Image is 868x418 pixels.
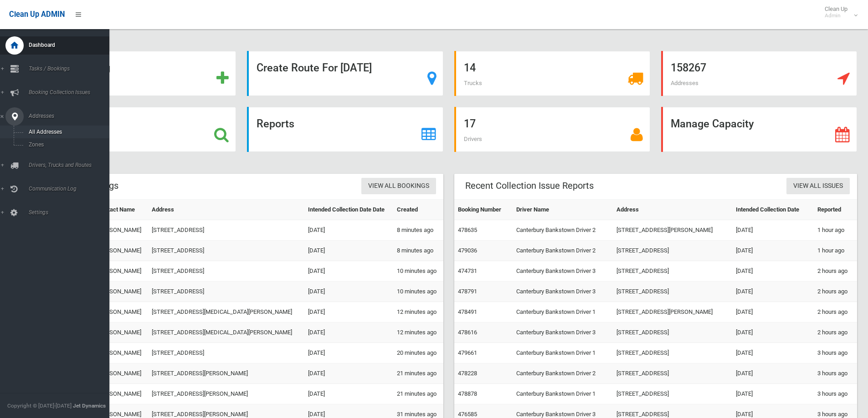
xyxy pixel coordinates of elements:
[304,282,393,302] td: [DATE]
[304,343,393,363] td: [DATE]
[513,384,613,404] td: Canterbury Bankstown Driver 1
[148,302,305,322] td: [STREET_ADDRESS][MEDICAL_DATA][PERSON_NAME]
[94,302,148,322] td: [PERSON_NAME]
[393,241,443,261] td: 8 minutes ago
[513,322,613,343] td: Canterbury Bankstown Driver 3
[94,261,148,282] td: [PERSON_NAME]
[304,261,393,282] td: [DATE]
[671,117,754,130] strong: Manage Capacity
[393,322,443,343] td: 12 minutes ago
[814,220,857,241] td: 1 hour ago
[361,178,436,195] a: View All Bookings
[613,200,732,220] th: Address
[613,384,732,404] td: [STREET_ADDRESS]
[732,200,814,220] th: Intended Collection Date
[304,363,393,384] td: [DATE]
[458,349,477,356] a: 479661
[814,302,857,322] td: 2 hours ago
[257,61,372,74] strong: Create Route For [DATE]
[148,384,305,404] td: [STREET_ADDRESS][PERSON_NAME]
[814,261,857,282] td: 2 hours ago
[458,390,477,397] a: 478878
[247,51,443,96] a: Create Route For [DATE]
[513,302,613,322] td: Canterbury Bankstown Driver 1
[9,10,65,19] span: Clean Up ADMIN
[73,403,106,409] strong: Jet Dynamics
[732,343,814,363] td: [DATE]
[458,227,477,233] a: 478635
[458,288,477,295] a: 478791
[393,200,443,220] th: Created
[820,5,857,19] span: Clean Up
[732,363,814,384] td: [DATE]
[613,363,732,384] td: [STREET_ADDRESS]
[613,302,732,322] td: [STREET_ADDRESS][PERSON_NAME]
[94,343,148,363] td: [PERSON_NAME]
[257,117,294,130] strong: Reports
[393,220,443,241] td: 8 minutes ago
[458,308,477,315] a: 478491
[26,89,116,96] span: Booking Collection Issues
[786,178,850,195] a: View All Issues
[814,282,857,302] td: 2 hours ago
[304,384,393,404] td: [DATE]
[40,107,236,152] a: Search
[732,322,814,343] td: [DATE]
[814,241,857,261] td: 1 hour ago
[94,363,148,384] td: [PERSON_NAME]
[94,282,148,302] td: [PERSON_NAME]
[148,343,305,363] td: [STREET_ADDRESS]
[513,343,613,363] td: Canterbury Bankstown Driver 1
[732,241,814,261] td: [DATE]
[613,282,732,302] td: [STREET_ADDRESS]
[393,384,443,404] td: 21 minutes ago
[464,80,482,86] span: Trucks
[393,363,443,384] td: 21 minutes ago
[513,282,613,302] td: Canterbury Bankstown Driver 3
[26,65,116,72] span: Tasks / Bookings
[513,241,613,261] td: Canterbury Bankstown Driver 2
[304,322,393,343] td: [DATE]
[513,200,613,220] th: Driver Name
[732,282,814,302] td: [DATE]
[40,51,236,96] a: Add Booking
[393,343,443,363] td: 20 minutes ago
[454,177,605,195] header: Recent Collection Issue Reports
[464,61,476,74] strong: 14
[94,200,148,220] th: Contact Name
[732,261,814,282] td: [DATE]
[464,136,482,142] span: Drivers
[671,61,706,74] strong: 158267
[732,302,814,322] td: [DATE]
[661,51,857,96] a: 158267 Addresses
[26,162,116,168] span: Drivers, Trucks and Routes
[148,241,305,261] td: [STREET_ADDRESS]
[613,241,732,261] td: [STREET_ADDRESS]
[458,267,477,274] a: 474731
[814,343,857,363] td: 3 hours ago
[458,329,477,336] a: 478616
[148,261,305,282] td: [STREET_ADDRESS]
[458,411,477,418] a: 476585
[814,384,857,404] td: 3 hours ago
[304,302,393,322] td: [DATE]
[304,220,393,241] td: [DATE]
[661,107,857,152] a: Manage Capacity
[26,129,108,135] span: All Addresses
[671,80,699,86] span: Addresses
[393,302,443,322] td: 12 minutes ago
[513,220,613,241] td: Canterbury Bankstown Driver 2
[304,200,393,220] th: Intended Collection Date Date
[94,220,148,241] td: [PERSON_NAME]
[732,384,814,404] td: [DATE]
[814,363,857,384] td: 3 hours ago
[148,220,305,241] td: [STREET_ADDRESS]
[825,12,847,19] small: Admin
[393,261,443,282] td: 10 minutes ago
[26,186,116,192] span: Communication Log
[814,200,857,220] th: Reported
[732,220,814,241] td: [DATE]
[7,403,72,409] span: Copyright © [DATE]-[DATE]
[26,141,108,148] span: Zones
[247,107,443,152] a: Reports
